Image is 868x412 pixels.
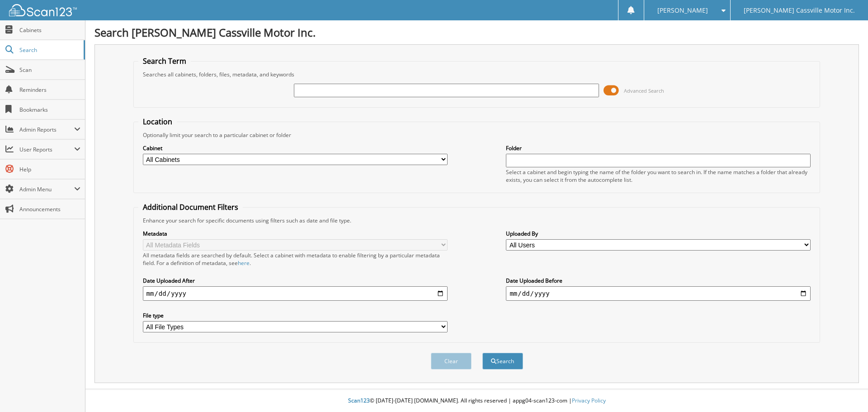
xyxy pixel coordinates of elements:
[94,25,859,40] h1: Search [PERSON_NAME] Cassville Motor Inc.
[19,26,80,34] span: Cabinets
[138,131,816,139] div: Optionally limit your search to a particular cabinet or folder
[9,4,77,16] img: scan123-logo-white.svg
[238,259,250,267] a: here
[744,8,855,13] span: [PERSON_NAME] Cassville Motor Inc.
[624,87,664,94] span: Advanced Search
[85,390,868,412] div: © [DATE]-[DATE] [DOMAIN_NAME]. All rights reserved | appg04-scan123-com |
[506,144,811,152] label: Folder
[138,56,191,66] legend: Search Term
[19,205,80,213] span: Announcements
[143,286,448,301] input: start
[143,312,448,319] label: File type
[506,277,811,284] label: Date Uploaded Before
[657,8,708,13] span: [PERSON_NAME]
[506,286,811,301] input: end
[19,46,79,54] span: Search
[19,146,74,153] span: User Reports
[482,353,523,369] button: Search
[19,185,74,193] span: Admin Menu
[143,144,448,152] label: Cabinet
[572,397,606,404] a: Privacy Policy
[19,166,80,173] span: Help
[143,251,448,267] div: All metadata fields are searched by default. Select a cabinet with metadata to enable filtering b...
[143,277,448,284] label: Date Uploaded After
[19,66,80,74] span: Scan
[19,126,74,133] span: Admin Reports
[431,353,472,369] button: Clear
[19,86,80,94] span: Reminders
[823,369,868,412] iframe: Chat Widget
[138,71,816,78] div: Searches all cabinets, folders, files, metadata, and keywords
[506,230,811,237] label: Uploaded By
[506,168,811,184] div: Select a cabinet and begin typing the name of the folder you want to search in. If the name match...
[138,217,816,224] div: Enhance your search for specific documents using filters such as date and file type.
[348,397,370,404] span: Scan123
[138,117,177,127] legend: Location
[19,106,80,114] span: Bookmarks
[143,230,448,237] label: Metadata
[138,202,243,212] legend: Additional Document Filters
